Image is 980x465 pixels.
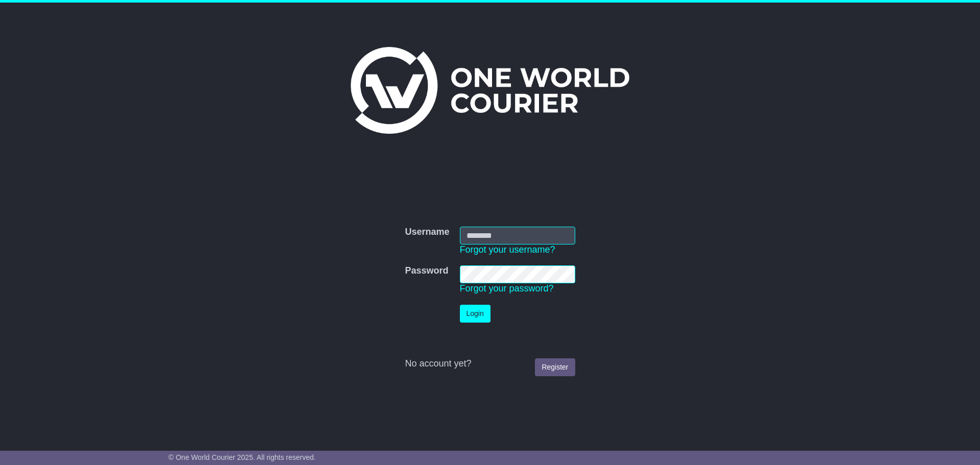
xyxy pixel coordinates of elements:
button: Login [460,305,491,323]
img: One World [351,47,629,134]
label: Password [405,265,448,277]
div: No account yet? [405,358,575,370]
a: Register [535,358,575,376]
span: © One World Courier 2025. All rights reserved. [168,453,316,461]
a: Forgot your password? [460,283,554,293]
label: Username [405,227,449,238]
a: Forgot your username? [460,244,555,255]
